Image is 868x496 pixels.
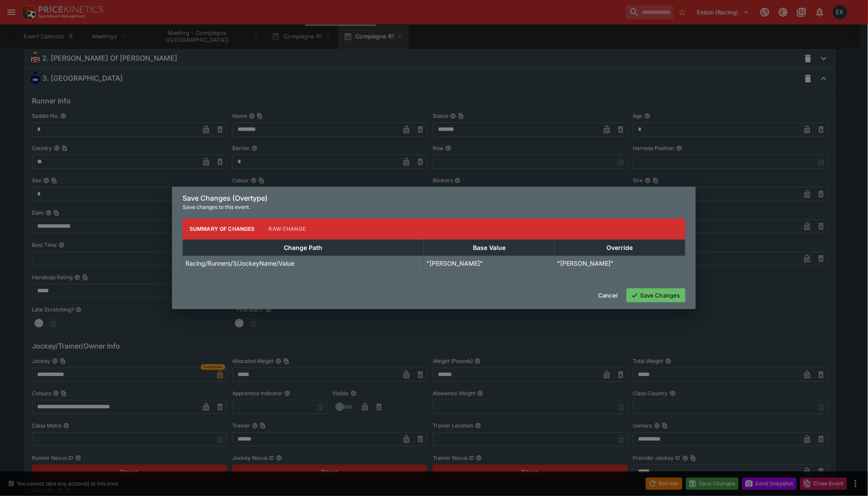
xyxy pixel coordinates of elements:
th: Override [555,239,685,256]
th: Change Path [183,239,424,256]
button: Summary of Changes [183,219,262,239]
td: "[PERSON_NAME]" [424,256,555,270]
button: Save Changes [627,288,685,302]
p: Save changes to this event. [183,203,685,212]
p: Racing/Runners/3/JockeyName/Value [186,259,294,268]
button: Cancel [593,288,623,302]
h6: Save Changes (Overtype) [183,194,685,203]
th: Base Value [424,239,555,256]
button: Raw Change [262,219,313,239]
td: "[PERSON_NAME]" [555,256,685,270]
